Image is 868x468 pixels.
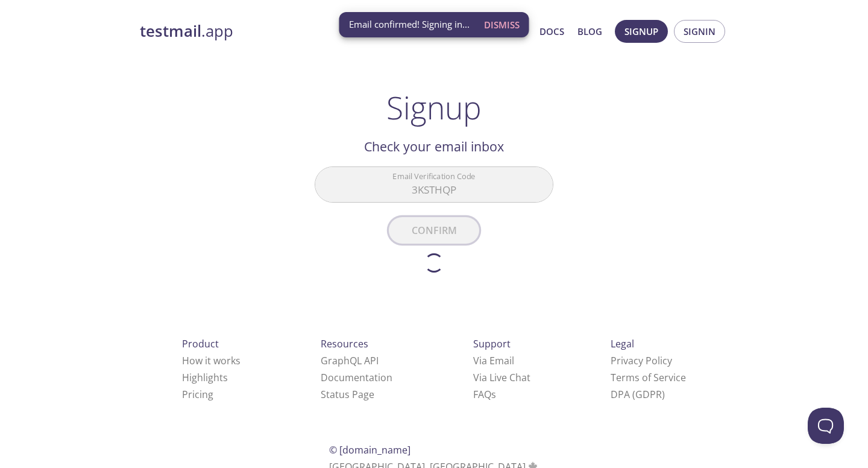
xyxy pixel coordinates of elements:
button: Signin [674,20,725,43]
a: testmail.app [140,21,423,42]
iframe: Help Scout Beacon - Open [808,408,844,444]
strong: testmail [140,21,201,42]
span: s [491,388,496,401]
a: Documentation [321,371,392,384]
button: Dismiss [479,13,524,36]
span: Product [182,337,219,350]
a: Via Email [473,354,514,367]
span: Support [473,337,511,350]
a: Blog [577,24,602,39]
a: FAQ [473,388,496,401]
span: Email confirmed! Signing in... [349,18,470,31]
span: Legal [611,337,634,350]
a: Highlights [182,371,228,384]
a: Privacy Policy [611,354,672,367]
h2: Check your email inbox [315,136,553,157]
h1: Signup [386,89,482,125]
a: GraphQL API [321,354,379,367]
a: Terms of Service [611,371,686,384]
span: Dismiss [484,17,520,33]
a: DPA (GDPR) [611,388,665,401]
span: Signup [624,24,658,39]
span: © [DOMAIN_NAME] [329,443,410,457]
a: Pricing [182,388,213,401]
a: How it works [182,354,241,367]
span: Resources [321,337,368,350]
button: Signup [615,20,668,43]
a: Docs [539,24,564,39]
a: Status Page [321,388,374,401]
span: Signin [684,24,715,39]
a: Via Live Chat [473,371,530,384]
